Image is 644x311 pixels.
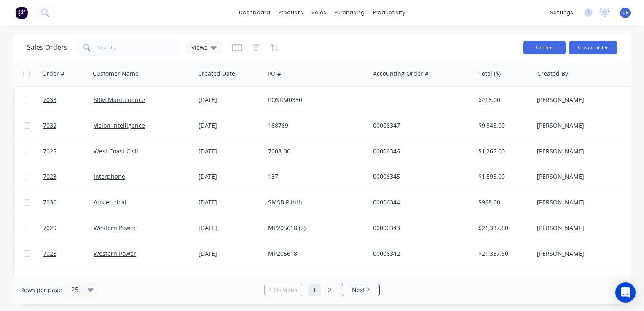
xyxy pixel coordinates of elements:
div: Total ($) [478,70,501,78]
div: [PERSON_NAME] [537,147,631,155]
div: $9,845.00 [478,121,528,130]
h1: Sales Orders [27,43,67,51]
div: Created Date [198,70,235,78]
span: 7028 [43,249,56,258]
a: dashboard [235,6,274,19]
a: Next page [342,286,379,294]
div: POSRM0330 [268,96,362,104]
span: Views [191,43,207,52]
span: CB [622,9,629,16]
a: 7032 [43,113,94,138]
div: $21,337.80 [478,224,528,232]
div: PO # [268,70,281,78]
div: products [274,6,307,19]
div: [DATE] [199,224,261,232]
div: $418.00 [478,96,528,104]
div: sales [307,6,330,19]
span: 7033 [43,96,56,104]
div: purchasing [330,6,369,19]
a: 7030 [43,190,94,215]
a: 7026 [43,267,94,292]
div: productivity [369,6,410,19]
span: Previous [274,286,298,294]
div: 7008-001 [268,147,362,155]
div: [DATE] [199,147,261,155]
span: 7025 [43,147,56,155]
div: [PERSON_NAME] [537,96,631,104]
a: 7033 [43,87,94,113]
span: Next [352,286,365,294]
div: Order # [42,70,64,78]
a: 7028 [43,241,94,266]
div: 00006345 [373,172,467,181]
div: $1,265.00 [478,147,528,155]
a: Auslectrical [94,198,126,206]
ul: Pagination [261,284,383,296]
span: 7029 [43,224,56,232]
a: Previous page [265,286,302,294]
div: Created By [537,70,568,78]
a: 7025 [43,139,94,164]
div: [PERSON_NAME] [537,121,631,130]
div: $21,337.80 [478,249,528,258]
a: Western Power [94,249,136,257]
a: Page 1 is your current page [308,284,321,296]
img: Factory [15,6,28,19]
div: Accounting Order # [373,70,429,78]
div: [PERSON_NAME] [537,198,631,206]
input: Search... [98,39,180,56]
span: 7023 [43,172,56,181]
div: [DATE] [199,172,261,181]
div: MP205618 [268,249,362,258]
div: $968.00 [478,198,528,206]
div: MP205618 (2) [268,224,362,232]
a: West Coast Civil [94,147,138,155]
a: 7023 [43,164,94,189]
button: Create order [569,41,617,54]
div: [PERSON_NAME] [537,172,631,181]
div: [DATE] [199,249,261,258]
div: [PERSON_NAME] [537,224,631,232]
div: 00006343 [373,224,467,232]
div: 137 [268,172,362,181]
div: 00006347 [373,121,467,130]
div: [PERSON_NAME] [537,249,631,258]
span: 7032 [43,121,56,130]
a: Interphone [94,172,125,180]
div: 00006346 [373,147,467,155]
div: [DATE] [199,96,261,104]
div: 00006342 [373,249,467,258]
a: Western Power [94,224,136,232]
span: 7030 [43,198,56,206]
div: 188769 [268,121,362,130]
div: SMSB Plinth [268,198,362,206]
span: Rows per page [20,286,62,294]
a: 7029 [43,215,94,241]
button: Options [523,41,566,54]
a: Page 2 [323,284,336,296]
div: Customer Name [93,70,139,78]
div: [DATE] [199,121,261,130]
div: $1,595.00 [478,172,528,181]
div: 00006344 [373,198,467,206]
a: SRM Maintenance [94,96,145,104]
div: [DATE] [199,198,261,206]
a: Vision Intelligence [94,121,145,129]
div: settings [546,6,577,19]
div: Open Intercom Messenger [615,282,636,303]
